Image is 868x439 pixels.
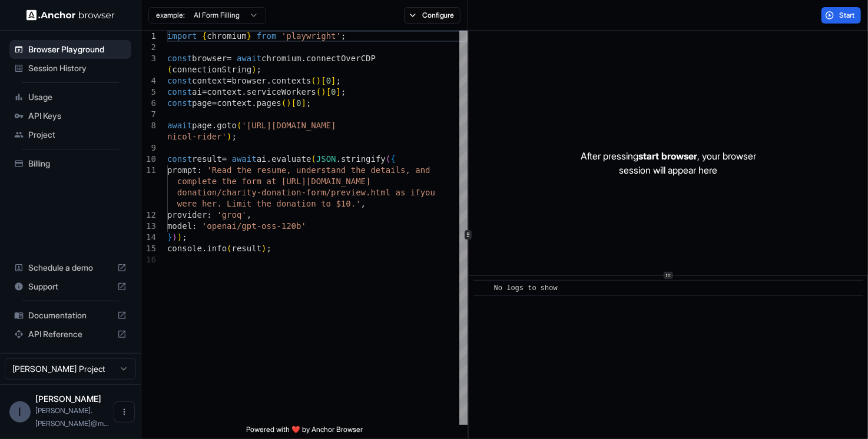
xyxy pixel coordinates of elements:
[202,221,306,231] span: 'openai/gpt-oss-120b'
[237,54,261,63] span: await
[35,394,101,404] span: Ivan Sanchez
[167,232,172,242] span: }
[251,65,256,74] span: )
[257,98,281,108] span: pages
[192,121,212,130] span: page
[141,142,156,154] div: 9
[28,62,127,74] span: Session History
[9,401,31,423] div: I
[232,244,262,253] span: result
[306,98,311,108] span: ;
[177,177,371,186] span: complete the form at [URL][DOMAIN_NAME]
[167,210,207,219] span: provider
[141,53,156,64] div: 3
[331,87,336,97] span: 0
[167,98,192,108] span: const
[207,87,241,97] span: context
[207,244,227,253] span: info
[251,98,256,108] span: .
[494,284,558,292] span: No logs to show
[141,165,156,176] div: 11
[28,110,127,122] span: API Keys
[207,210,211,219] span: :
[306,54,376,63] span: connectOverCDP
[141,209,156,221] div: 12
[267,76,271,85] span: .
[237,121,241,130] span: (
[326,87,331,97] span: [
[217,121,237,130] span: goto
[207,31,246,41] span: chromium
[172,232,177,242] span: )
[28,328,112,340] span: API Reference
[227,54,231,63] span: =
[141,98,156,109] div: 6
[227,244,231,253] span: (
[217,98,251,108] span: context
[9,325,131,344] div: API Reference
[167,132,227,141] span: nicol-rider'
[286,98,291,108] span: )
[202,31,207,41] span: {
[336,154,341,164] span: .
[212,98,217,108] span: =
[182,232,187,242] span: ;
[222,154,227,164] span: =
[167,31,197,41] span: import
[202,244,207,253] span: .
[192,87,202,97] span: ai
[336,87,341,97] span: ]
[192,154,222,164] span: result
[246,425,363,439] span: Powered with ❤️ by Anchor Browser
[9,154,131,173] div: Billing
[9,40,131,59] div: Browser Playground
[291,98,296,108] span: [
[267,244,271,253] span: ;
[241,121,336,130] span: '[URL][DOMAIN_NAME]
[257,154,267,164] span: ai
[326,76,331,85] span: 0
[321,87,326,97] span: )
[167,54,192,63] span: const
[141,87,156,98] div: 5
[261,54,301,63] span: chromium
[177,188,420,197] span: donation/charity-donation-form/preview.html as if
[232,76,267,85] span: browser
[302,98,306,108] span: ]
[341,31,346,41] span: ;
[232,132,237,141] span: ;
[321,76,326,85] span: [
[141,42,156,53] div: 2
[9,107,131,125] div: API Keys
[28,44,127,55] span: Browser Playground
[177,199,361,208] span: were her. Limit the donation to $10.'
[28,91,127,103] span: Usage
[192,76,227,85] span: context
[167,76,192,85] span: const
[271,76,311,85] span: contexts
[316,76,321,85] span: )
[28,158,127,169] span: Billing
[316,87,321,97] span: (
[821,7,861,24] button: Start
[212,121,217,130] span: .
[28,281,112,292] span: Support
[316,154,336,164] span: JSON
[9,125,131,144] div: Project
[581,149,756,177] p: After pressing , your browser session will appear here
[141,120,156,131] div: 8
[114,401,135,423] button: Open menu
[141,232,156,243] div: 14
[28,129,127,141] span: Project
[207,165,430,175] span: 'Read the resume, understand the details, and
[167,154,192,164] span: const
[9,306,131,325] div: Documentation
[638,150,697,162] span: start browser
[141,254,156,265] div: 16
[241,87,246,97] span: .
[257,65,261,74] span: ;
[172,65,251,74] span: connectionString
[386,154,390,164] span: (
[479,282,485,294] span: ​
[257,31,277,41] span: from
